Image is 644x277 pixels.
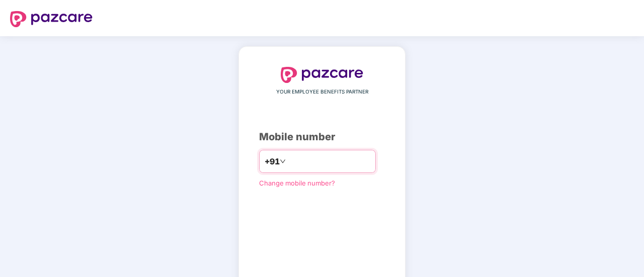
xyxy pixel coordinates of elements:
div: Mobile number [259,129,385,145]
span: YOUR EMPLOYEE BENEFITS PARTNER [276,88,368,96]
img: logo [281,67,363,83]
a: Change mobile number? [259,179,335,187]
span: +91 [265,155,280,168]
img: logo [10,11,93,27]
span: down [280,158,286,164]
